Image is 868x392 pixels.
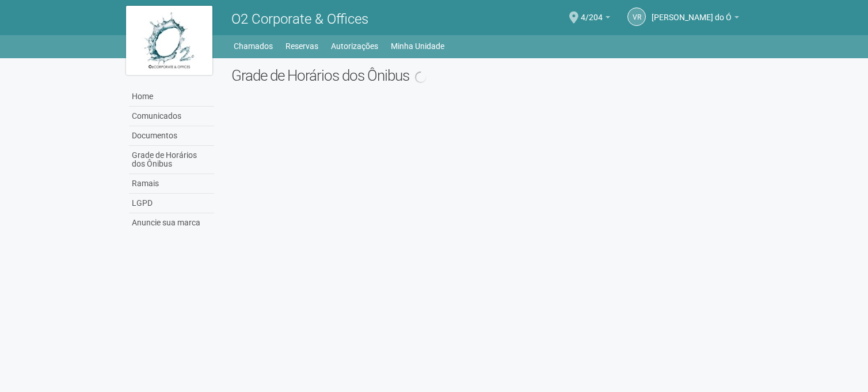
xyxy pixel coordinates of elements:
a: Comunicados [129,107,214,126]
a: LGPD [129,194,214,213]
a: 4/204 [581,14,610,24]
a: Chamados [234,38,273,54]
a: Grade de Horários dos Ônibus [129,146,214,174]
a: Anuncie sua marca [129,213,214,232]
a: Minha Unidade [391,38,444,54]
span: Viviane Rocha do Ó [652,2,732,22]
a: Home [129,87,214,107]
img: spinner.png [413,69,429,85]
img: logo.jpg [126,6,212,75]
a: Documentos [129,126,214,146]
a: [PERSON_NAME] do Ó [652,14,739,24]
a: Reservas [285,38,318,54]
a: Autorizações [331,38,378,54]
a: VR [627,7,646,26]
span: O2 Corporate & Offices [231,11,368,27]
h2: Grade de Horários dos Ônibus [231,67,742,84]
span: 4/204 [581,2,603,22]
a: Ramais [129,174,214,194]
